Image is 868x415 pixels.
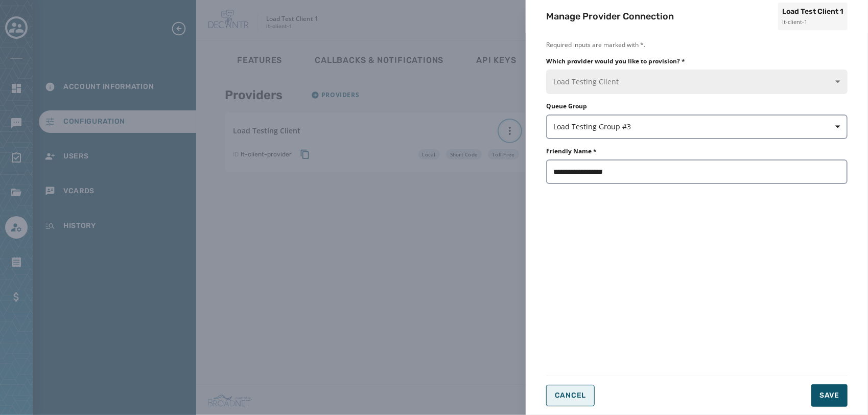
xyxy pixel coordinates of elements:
[782,7,843,17] span: Load Test Client 1
[546,9,674,24] h2: Manage Provider Connection
[546,385,595,406] button: Cancel
[546,147,597,155] label: Friendly Name *
[546,41,848,49] span: Required inputs are marked with *.
[553,122,840,132] span: Load Testing Group #3
[819,390,839,401] span: Save
[546,114,848,139] button: Load Testing Group #3
[546,102,848,110] label: Queue Group
[546,57,848,65] label: Which provider would you like to provision? *
[553,77,840,87] span: Load Testing Client
[811,384,848,407] button: Save
[782,18,843,27] span: lt-client-1
[555,391,586,400] span: Cancel
[546,70,848,94] button: Load Testing Client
